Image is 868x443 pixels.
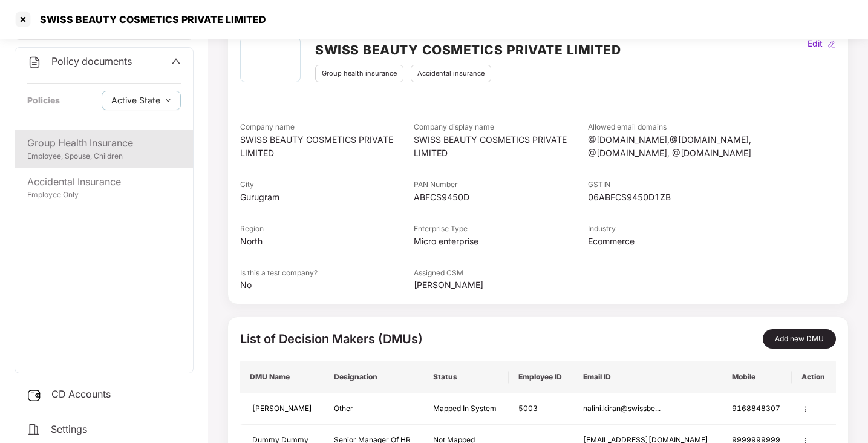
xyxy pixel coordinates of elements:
span: Policy documents [51,55,132,67]
div: City [240,179,414,191]
th: Action [792,361,836,393]
span: CD Accounts [51,388,111,400]
th: Designation [324,361,423,393]
th: DMU Name [240,361,324,393]
div: nalini.kiran@swissbe... [583,403,713,415]
th: Email ID [573,361,722,393]
div: Allowed email domains [588,122,762,133]
div: No [240,278,414,292]
div: SWISS BEAUTY COSMETICS PRIVATE LIMITED [33,13,266,25]
div: Accidental Insurance [27,174,181,189]
span: List of Decision Makers (DMUs) [240,332,423,346]
span: Other [334,404,353,413]
div: Group health insurance [315,65,403,82]
div: SWISS BEAUTY COSMETICS PRIVATE LIMITED [240,133,414,160]
div: Assigned CSM [414,267,587,279]
img: editIcon [827,40,836,48]
img: svg+xml;base64,PHN2ZyB4bWxucz0iaHR0cDovL3d3dy53My5vcmcvMjAwMC9zdmciIHdpZHRoPSIyNCIgaGVpZ2h0PSIyNC... [27,55,42,70]
div: 06ABFCS9450D1ZB [588,191,762,204]
div: [PERSON_NAME] [414,278,587,292]
td: 5003 [509,393,573,425]
div: SWISS BEAUTY COSMETICS PRIVATE LIMITED [414,133,587,160]
img: manage [801,405,810,413]
img: svg+xml;base64,PHN2ZyB4bWxucz0iaHR0cDovL3d3dy53My5vcmcvMjAwMC9zdmciIHdpZHRoPSIyNCIgaGVpZ2h0PSIyNC... [27,422,41,437]
th: Mobile [722,361,792,393]
div: Accidental insurance [411,65,491,82]
div: Industry [588,223,762,235]
div: GSTIN [588,179,762,191]
div: Mapped In System [433,403,499,415]
span: Active State [111,94,160,107]
th: Employee ID [509,361,573,393]
div: Company display name [414,122,587,133]
div: Employee, Spouse, Children [27,151,181,162]
div: 9168848307 [732,403,782,415]
button: Add new DMU [763,329,836,349]
div: PAN Number [414,179,587,191]
div: Policies [27,94,60,107]
div: Gurugram [240,191,414,204]
div: ABFCS9450D [414,191,587,204]
td: [PERSON_NAME] [240,393,324,425]
div: Employee Only [27,189,181,201]
div: Enterprise Type [414,223,587,235]
div: Region [240,223,414,235]
div: Edit [805,37,825,50]
th: Status [423,361,509,393]
div: Group Health Insurance [27,136,181,151]
h2: SWISS BEAUTY COSMETICS PRIVATE LIMITED [315,40,621,60]
span: up [171,56,181,66]
div: @[DOMAIN_NAME],@[DOMAIN_NAME], @[DOMAIN_NAME], @[DOMAIN_NAME] [588,133,762,160]
span: Settings [51,423,87,435]
div: Ecommerce [588,235,762,248]
div: North [240,235,414,248]
img: svg+xml;base64,PHN2ZyB3aWR0aD0iMjUiIGhlaWdodD0iMjQiIHZpZXdCb3g9IjAgMCAyNSAyNCIgZmlsbD0ibm9uZSIgeG... [27,388,42,402]
span: down [165,97,171,104]
div: Micro enterprise [414,235,587,248]
div: Company name [240,122,414,133]
button: Active Statedown [102,91,181,110]
div: Is this a test company? [240,267,414,279]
